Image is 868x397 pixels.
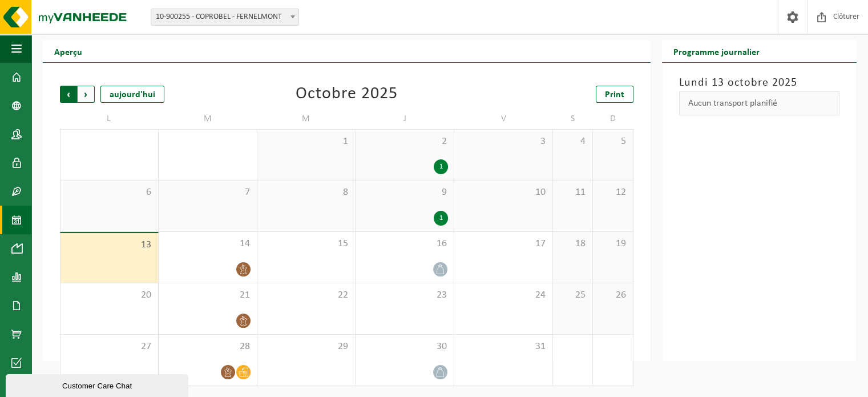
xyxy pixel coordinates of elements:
td: M [257,109,356,129]
span: 1 [263,135,350,148]
span: 10 [460,186,547,199]
iframe: chat widget [6,372,191,397]
td: S [553,109,593,129]
span: 7 [164,186,251,199]
h3: Lundi 13 octobre 2025 [679,74,840,91]
span: 28 [164,340,251,353]
span: 30 [361,340,448,353]
span: 13 [66,239,152,251]
span: 27 [66,340,152,353]
span: 9 [361,186,448,199]
span: 3 [460,135,547,148]
span: 10-900255 - COPROBEL - FERNELMONT [151,9,298,25]
span: 14 [164,238,251,250]
a: Print [596,86,633,103]
div: Aucun transport planifié [679,91,840,115]
span: 8 [263,186,350,199]
span: 4 [559,135,587,148]
span: Précédent [60,86,77,103]
span: 15 [263,238,350,250]
td: J [356,109,454,129]
span: 19 [599,238,627,250]
span: 16 [361,238,448,250]
span: 29 [263,340,350,353]
span: 26 [599,289,627,302]
span: 17 [460,238,547,250]
div: 1 [434,159,448,174]
span: 5 [599,135,627,148]
span: 31 [460,340,547,353]
td: D [593,109,633,129]
div: aujourd'hui [100,86,164,103]
span: 22 [263,289,350,302]
div: Octobre 2025 [296,86,398,103]
h2: Aperçu [43,40,94,62]
span: 10-900255 - COPROBEL - FERNELMONT [151,9,299,26]
div: 1 [434,211,448,226]
span: 25 [559,289,587,302]
span: 23 [361,289,448,302]
span: 18 [559,238,587,250]
span: 24 [460,289,547,302]
span: 21 [164,289,251,302]
td: V [454,109,553,129]
span: 11 [559,186,587,199]
span: Suivant [78,86,95,103]
td: L [60,109,159,129]
span: 20 [66,289,152,302]
span: 2 [361,135,448,148]
span: 12 [599,186,627,199]
h2: Programme journalier [662,40,771,62]
td: M [159,109,257,129]
span: Print [605,90,624,99]
span: 6 [66,186,152,199]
